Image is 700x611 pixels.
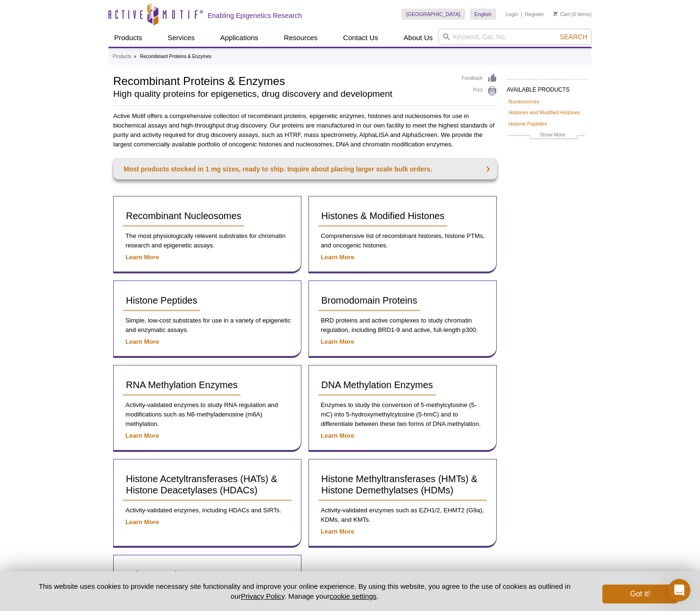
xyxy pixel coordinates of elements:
[506,11,518,17] a: Login
[330,592,376,600] button: cookie settings
[123,290,200,311] a: Histone Peptides
[318,231,487,250] p: Comprehensive list of recombinant histones, histone PTMs, and oncogenic histones.
[318,400,487,429] p: Enzymes to study the conversion of 5-methylcytosine (5-mC) into 5-hydroxymethylcytosine (5-hmC) a...
[278,29,324,47] a: Resources
[318,290,420,311] a: Bromodomain Proteins
[321,338,354,345] a: Learn More
[321,380,433,390] span: DNA Methylation Enzymes
[508,130,585,141] a: Show More
[318,316,487,335] p: BRD proteins and active complexes to study chromatin regulation, including BRD1-9 and active, ful...
[140,54,212,59] li: Recombinant Proteins & Enzymes
[123,375,241,396] a: RNA Methylation Enzymes
[321,295,417,305] span: Bromodomain Proteins
[438,29,592,45] input: Keyword, Cat. No.
[215,29,264,47] a: Applications
[123,506,292,515] p: Activity-validated enzymes, including HDACs and SIRTs.
[401,8,465,20] a: [GEOGRAPHIC_DATA]
[602,585,678,603] button: Got it!
[521,8,522,20] li: |
[508,119,547,128] a: Histone Peptides
[318,206,447,227] a: Histones & Modified Histones
[318,375,436,396] a: DNA Methylation Enzymes
[525,11,544,17] a: Register
[123,206,244,227] a: Recombinant Nucleosomes
[113,159,497,179] a: Most products stocked in 1 mg sizes, ready to ship. Inquire about placing larger scale bulk orders.
[123,400,292,429] p: Activity-validated enzymes to study RNA regulation and modifications such as N6-methyladenosine (...
[125,338,159,345] a: Learn More
[208,11,302,20] h2: Enabling Epigenetics Research
[123,316,292,335] p: Simple, low-cost substrates for use in a variety of epigenetic and enzymatic assays.
[321,528,354,535] a: Learn More
[560,33,587,41] span: Search
[318,469,487,501] a: Histone Methyltransferases (HMTs) & Histone Demethylatses (HDMs)
[553,11,558,16] img: Your Cart
[241,592,284,600] a: Privacy Policy
[470,8,496,20] a: English
[113,52,131,61] a: Products
[113,73,452,87] h1: Recombinant Proteins & Enzymes
[318,506,487,525] p: Activity-validated enzymes such as EZH1/2, EHMT2 (G9a), KDMs, and KMTs.
[462,73,497,84] a: Feedback
[462,86,497,96] a: Print
[133,54,136,59] li: »
[321,432,354,439] a: Learn More
[123,565,240,586] a: Other Proteins & Enzymes
[22,581,587,601] p: This website uses cookies to provide necessary site functionality and improve your online experie...
[508,108,580,117] a: Histones and Modified Histones
[321,474,477,495] span: Histone Methyltransferases (HMTs) & Histone Demethylatses (HDMs)
[125,432,159,439] a: Learn More
[508,97,539,106] a: Nucleosomes
[321,254,354,261] a: Learn More
[553,8,592,20] li: (0 items)
[507,79,587,96] h2: AVAILABLE PRODUCTS
[398,29,439,47] a: About Us
[557,33,590,41] button: Search
[113,90,452,98] h2: High quality proteins for epigenetics, drug discovery and development
[126,474,277,495] span: Histone Acetyltransferases (HATs) & Histone Deacetylases (HDACs)
[123,469,292,501] a: Histone Acetyltransferases (HATs) & Histone Deacetylases (HDACs)
[337,29,383,47] a: Contact Us
[126,380,238,390] span: RNA Methylation Enzymes
[126,295,197,305] span: Histone Peptides
[125,254,159,261] a: Learn More
[126,569,237,580] span: Other Proteins & Enzymes
[553,11,570,17] a: Cart
[123,231,292,250] p: The most physiologically relevent substrates for chromatin research and epigenetic assays.
[108,29,148,47] a: Products
[162,29,200,47] a: Services
[125,518,159,526] a: Learn More
[126,211,242,221] span: Recombinant Nucleosomes
[321,211,444,221] span: Histones & Modified Histones
[113,111,497,149] p: Active Motif offers a comprehensive collection of recombinant proteins, epigenetic enzymes, histo...
[668,579,691,602] iframe: Intercom live chat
